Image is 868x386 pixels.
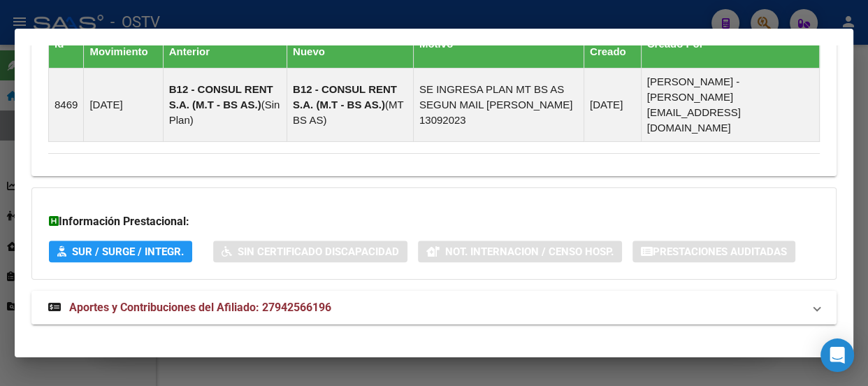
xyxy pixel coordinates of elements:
[163,68,287,141] td: ( )
[584,68,641,141] td: [DATE]
[293,99,403,126] span: MT BS AS
[49,213,819,230] h3: Información Prestacional:
[49,241,192,262] button: SUR / SURGE / INTEGR.
[69,301,331,314] span: Aportes y Contribuciones del Afiliado: 27942566196
[238,245,399,258] span: Sin Certificado Discapacidad
[49,68,84,141] td: 8469
[653,245,787,258] span: Prestaciones Auditadas
[632,241,795,262] button: Prestaciones Auditadas
[31,291,837,324] mat-expansion-panel-header: Aportes y Contribuciones del Afiliado: 27942566196
[445,245,614,258] span: Not. Internacion / Censo Hosp.
[84,68,163,141] td: [DATE]
[820,338,854,372] div: Open Intercom Messenger
[169,99,280,126] span: Sin Plan
[72,245,184,258] span: SUR / SURGE / INTEGR.
[287,68,414,141] td: ( )
[641,68,819,141] td: [PERSON_NAME] - [PERSON_NAME][EMAIL_ADDRESS][DOMAIN_NAME]
[169,83,273,110] strong: B12 - CONSUL RENT S.A. (M.T - BS AS.)
[213,241,407,262] button: Sin Certificado Discapacidad
[293,83,397,110] strong: B12 - CONSUL RENT S.A. (M.T - BS AS.)
[413,68,584,141] td: SE INGRESA PLAN MT BS AS SEGUN MAIL [PERSON_NAME] 13092023
[418,241,622,262] button: Not. Internacion / Censo Hosp.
